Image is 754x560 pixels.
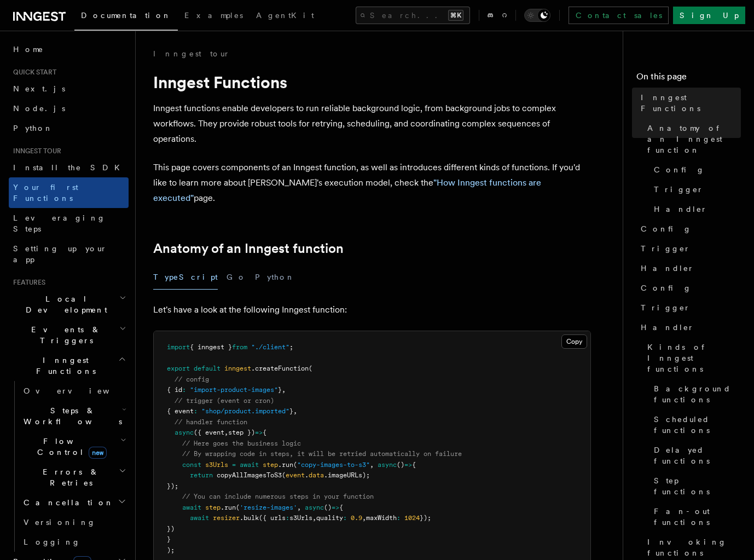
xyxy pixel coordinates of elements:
span: Overview [24,386,136,395]
p: Inngest functions enable developers to run reliable background logic, from background jobs to com... [153,101,591,147]
span: // config [175,376,209,383]
span: , [224,429,228,436]
span: // trigger (event or cron) [175,397,274,405]
a: Your first Functions [9,177,129,208]
span: quality [316,514,343,522]
button: Events & Triggers [9,320,129,350]
span: { inngest } [190,343,232,351]
span: => [255,429,263,436]
span: maxWidth [366,514,397,522]
button: Errors & Retries [19,462,129,493]
a: Node.js [9,99,129,118]
span: Trigger [641,302,691,313]
span: () [397,461,404,469]
button: Cancellation [19,493,129,512]
span: async [378,461,397,469]
span: Handler [641,322,694,333]
span: => [404,461,412,469]
span: , [370,461,374,469]
span: = [232,461,236,469]
h1: Inngest Functions [153,72,591,92]
span: ({ urls [259,514,286,522]
a: Config [636,219,741,239]
button: Inngest Functions [9,350,129,381]
span: { [339,504,343,511]
span: , [297,504,301,511]
span: inngest [224,365,251,372]
span: "import-product-images" [190,386,278,394]
a: Logging [19,532,129,552]
a: Install the SDK [9,158,129,177]
span: s3Urls [289,514,312,522]
button: Copy [561,334,587,349]
span: ); [167,546,175,554]
span: Python [13,124,53,132]
span: Kinds of Inngest functions [647,342,741,374]
button: Toggle dark mode [524,9,550,22]
span: await [190,514,209,522]
span: Trigger [641,243,691,254]
span: Trigger [654,184,704,195]
span: , [293,407,297,415]
button: Local Development [9,289,129,320]
span: Home [13,44,44,55]
a: Inngest Functions [636,88,741,118]
span: Quick start [9,68,56,77]
span: step [205,504,221,511]
span: Config [654,164,705,175]
span: { id [167,386,182,394]
span: // You can include numerous steps in your function [182,493,374,500]
span: , [312,514,316,522]
a: AgentKit [250,3,321,30]
span: resizer [213,514,240,522]
span: Features [9,278,45,287]
span: Examples [184,11,243,20]
span: ({ event [194,429,224,436]
button: Search...⌘K [356,7,470,24]
span: ( [309,365,312,372]
span: Local Development [9,293,119,315]
a: Fan-out functions [649,501,741,532]
span: Config [641,223,692,234]
span: , [282,386,286,394]
span: AgentKit [256,11,314,20]
span: } [289,407,293,415]
span: Inngest Functions [641,92,741,114]
span: "shop/product.imported" [201,407,289,415]
div: Inngest Functions [9,381,129,552]
span: }); [420,514,431,522]
a: Delayed functions [649,440,741,471]
span: Your first Functions [13,183,78,203]
span: Install the SDK [13,163,126,172]
button: Python [255,265,295,290]
a: Home [9,39,129,59]
span: default [194,365,221,372]
span: { [412,461,416,469]
a: Step functions [649,471,741,501]
a: Anatomy of an Inngest function [153,241,344,256]
span: "./client" [251,343,289,351]
button: Steps & Workflows [19,401,129,431]
a: Handler [636,258,741,278]
span: data [309,471,324,479]
a: Trigger [636,298,741,317]
span: Anatomy of an Inngest function [647,123,741,155]
span: Leveraging Steps [13,213,106,233]
span: .imageURLs); [324,471,370,479]
span: "copy-images-to-s3" [297,461,370,469]
span: 1024 [404,514,420,522]
span: . [305,471,309,479]
span: step [263,461,278,469]
a: Overview [19,381,129,401]
span: copyAllImagesToS3 [217,471,282,479]
span: .run [278,461,293,469]
span: Logging [24,538,80,546]
span: Flow Control [19,436,120,458]
span: export [167,365,190,372]
span: // handler function [175,418,247,426]
span: Inngest Functions [9,355,118,377]
a: Kinds of Inngest functions [643,337,741,379]
span: }); [167,482,178,490]
a: Next.js [9,79,129,99]
span: Node.js [13,104,65,113]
